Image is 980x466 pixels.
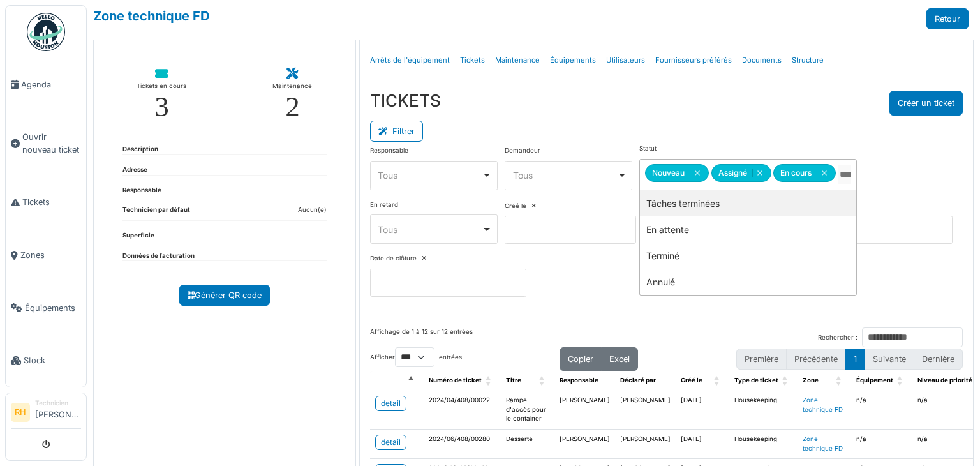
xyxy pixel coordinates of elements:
a: detail [375,435,406,450]
label: Statut [639,144,657,154]
div: Technicien [35,398,81,408]
span: Responsable [560,377,598,384]
input: Tous [838,165,851,184]
li: RH [11,403,30,422]
button: Copier [560,347,602,371]
dd: Aucun(e) [298,206,327,215]
label: Afficher entrées [370,347,462,367]
a: RH Technicien[PERSON_NAME] [11,398,81,429]
td: Housekeeping [729,430,798,459]
dt: Responsable [122,186,161,195]
nav: pagination [736,349,963,370]
a: Arrêts de l'équipement [365,45,455,75]
a: Maintenance 2 [262,58,322,132]
span: Équipement: Activate to sort [897,371,905,391]
span: Ouvrir nouveau ticket [22,131,81,155]
dt: Superficie [122,231,154,241]
td: [PERSON_NAME] [615,430,676,459]
div: Tous [513,169,617,182]
a: Zone technique FD [803,435,843,452]
div: Tickets en cours [137,80,186,93]
td: Rampe d'accès pour le container [501,391,554,430]
a: Zone technique FD [93,8,209,24]
a: Documents [737,45,787,75]
dt: Technicien par défaut [122,206,190,220]
span: Équipements [25,302,81,314]
label: Demandeur [505,146,540,156]
dt: Description [122,145,158,154]
select: Afficherentrées [395,347,434,367]
a: Générer QR code [179,285,270,306]
span: Créé le: Activate to sort [714,371,722,391]
span: Type de ticket: Activate to sort [782,371,790,391]
td: [PERSON_NAME] [554,430,615,459]
div: Terminé [640,243,856,269]
span: Zone [803,377,819,384]
button: Remove item: 'new' [690,169,704,177]
span: Agenda [21,79,81,91]
div: Maintenance [272,80,312,93]
button: Excel [601,347,638,371]
label: Date de clôture [370,254,417,264]
a: Tickets [455,45,490,75]
button: Créer un ticket [889,91,963,116]
div: Annulé [640,269,856,295]
a: Maintenance [490,45,545,75]
li: [PERSON_NAME] [35,398,81,426]
button: Remove item: 'ongoing' [817,169,831,177]
div: Affichage de 1 à 12 sur 12 entrées [370,327,473,347]
div: Tâches terminées [640,190,856,216]
span: Tickets [22,196,81,208]
td: [PERSON_NAME] [554,391,615,430]
a: Ouvrir nouveau ticket [6,111,86,176]
span: Niveau de priorité [917,377,972,384]
span: Numéro de ticket: Activate to sort [486,371,493,391]
div: detail [381,398,401,409]
a: Stock [6,334,86,387]
span: Type de ticket [734,377,778,384]
td: 2024/04/408/00022 [424,391,501,430]
button: Remove item: 'assigned' [752,169,767,177]
td: n/a [851,391,912,430]
div: Tous [378,169,482,182]
td: Desserte [501,430,554,459]
div: Tous [378,223,482,236]
span: Équipement [856,377,893,384]
span: Zone: Activate to sort [836,371,843,391]
dt: Adresse [122,165,147,175]
td: n/a [851,430,912,459]
a: Zones [6,229,86,282]
a: detail [375,396,406,411]
span: Copier [568,354,593,364]
label: En retard [370,200,398,210]
td: [DATE] [676,430,729,459]
a: Équipements [6,282,86,334]
span: Créé le [681,377,702,384]
td: [PERSON_NAME] [615,391,676,430]
h3: TICKETS [370,91,441,110]
a: Tickets [6,176,86,229]
img: Badge_color-CXgf-gQk.svg [27,13,65,51]
div: Assigné [711,164,771,182]
span: Zones [20,249,81,261]
div: En attente [640,216,856,243]
button: 1 [845,349,865,370]
span: Titre: Activate to sort [539,371,547,391]
label: Responsable [370,146,408,156]
td: Housekeeping [729,391,798,430]
span: Titre [506,377,521,384]
a: Tickets en cours 3 [126,58,197,132]
div: detail [381,437,401,448]
div: En cours [773,164,836,182]
td: 2024/06/408/00280 [424,430,501,459]
div: 3 [154,93,169,121]
a: Équipements [545,45,601,75]
span: Excel [609,354,630,364]
div: 2 [285,93,300,121]
span: Stock [24,354,81,366]
span: Numéro de ticket [429,377,482,384]
a: Structure [787,45,829,75]
label: Rechercher : [818,333,857,343]
a: Agenda [6,58,86,111]
div: Nouveau [645,164,709,182]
